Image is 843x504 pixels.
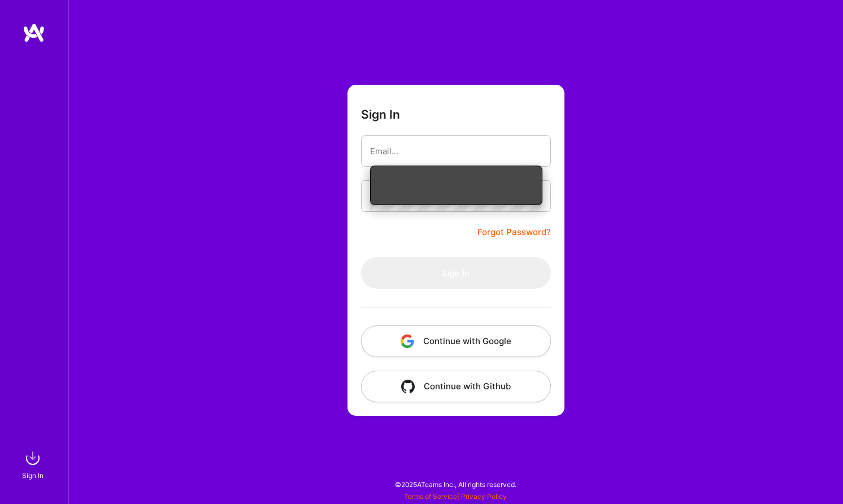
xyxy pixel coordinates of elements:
[401,334,414,348] img: icon
[477,225,551,239] a: Forgot Password?
[68,470,843,498] div: © 2025 ATeams Inc., All rights reserved.
[22,470,44,481] div: Sign In
[404,492,457,501] a: Terms of Service
[361,371,551,402] button: Continue with Github
[361,107,400,121] h3: Sign In
[361,325,551,357] button: Continue with Google
[21,447,44,470] img: sign in
[370,137,542,166] input: Email...
[401,380,415,393] img: icon
[23,23,45,43] img: logo
[404,492,507,501] span: |
[24,447,44,481] a: sign inSign In
[361,257,551,289] button: Sign In
[461,492,507,501] a: Privacy Policy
